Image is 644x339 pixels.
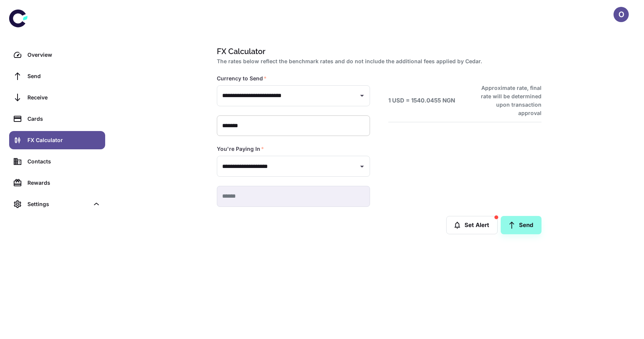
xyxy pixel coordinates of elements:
[9,88,105,107] a: Receive
[27,179,101,187] div: Rewards
[217,145,264,153] label: You're Paying In
[9,110,105,128] a: Cards
[9,67,105,85] a: Send
[357,161,367,172] button: Open
[9,195,105,213] div: Settings
[217,46,538,57] h1: FX Calculator
[357,90,367,101] button: Open
[27,157,101,166] div: Contacts
[27,136,101,144] div: FX Calculator
[9,152,105,171] a: Contacts
[27,115,101,123] div: Cards
[27,72,101,80] div: Send
[27,93,101,102] div: Receive
[446,216,498,234] button: Set Alert
[614,7,629,22] button: O
[388,96,455,105] h6: 1 USD = 1540.0455 NGN
[9,174,105,192] a: Rewards
[501,216,541,234] a: Send
[9,131,105,149] a: FX Calculator
[217,75,267,82] label: Currency to Send
[473,84,541,117] h6: Approximate rate, final rate will be determined upon transaction approval
[9,46,105,64] a: Overview
[27,200,89,208] div: Settings
[27,51,101,59] div: Overview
